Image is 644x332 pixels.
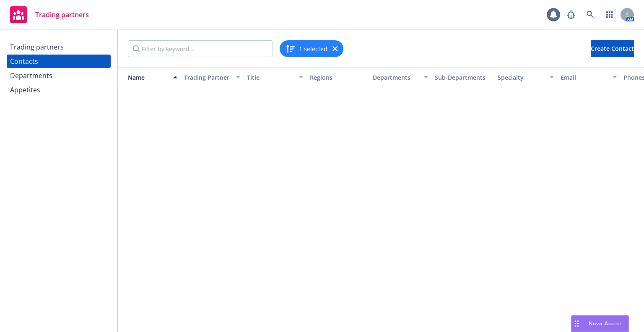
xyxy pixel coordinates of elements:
[10,55,38,68] div: Contacts
[10,69,52,82] div: Departments
[7,69,111,82] a: Departments
[184,73,231,82] div: Trading Partner
[128,40,273,57] input: Filter by keyword...
[121,73,168,82] div: Name
[118,67,181,87] button: Name
[591,44,634,52] span: Create Contact
[431,67,494,87] button: Sub-Departments
[571,315,629,332] button: Nova Assist
[7,83,111,97] a: Appetites
[35,11,89,18] span: Trading partners
[7,55,111,68] a: Contacts
[591,40,634,57] button: Create Contact
[435,73,491,82] div: Sub-Departments
[7,3,92,26] a: Trading partners
[494,67,557,87] button: Specialty
[310,73,366,82] div: Regions
[7,40,111,54] a: Trading partners
[369,67,431,87] button: Departments
[10,83,40,97] div: Appetites
[244,67,306,87] button: Title
[589,320,622,327] span: Nova Assist
[247,73,294,82] div: Title
[571,316,582,332] div: Drag to move
[10,40,64,54] div: Trading partners
[498,73,545,82] div: Specialty
[601,6,618,23] a: Switch app
[582,6,599,23] a: Search
[181,67,244,87] button: Trading Partner
[563,6,579,23] a: Report a Bug
[557,67,620,87] button: Email
[306,67,369,87] button: Regions
[561,73,608,82] div: Email
[373,73,419,82] div: Departments
[286,44,327,54] button: 1 selected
